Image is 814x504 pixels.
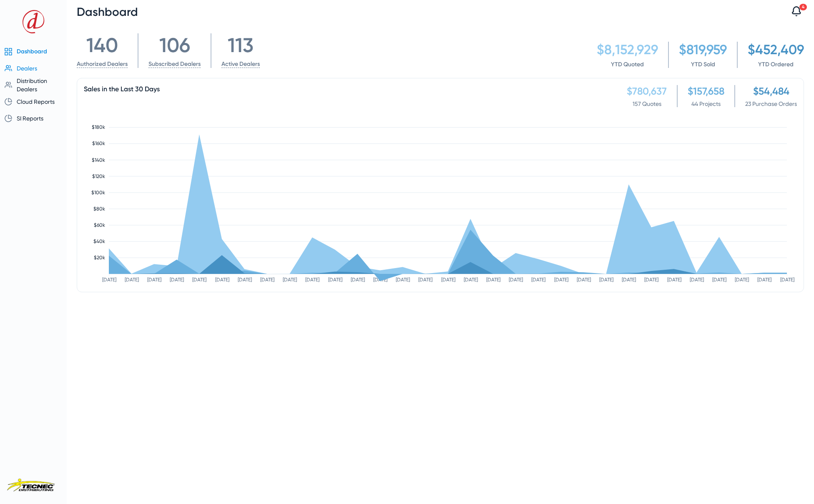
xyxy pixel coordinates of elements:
[577,277,591,283] text: [DATE]
[17,98,55,105] span: Cloud Reports
[531,277,545,283] text: [DATE]
[92,124,105,130] text: $180k
[93,206,105,212] text: $80k
[599,277,613,283] text: [DATE]
[148,33,201,57] div: 106
[260,277,274,283] text: [DATE]
[688,85,724,97] div: $157,658
[283,277,297,283] text: [DATE]
[745,100,797,107] span: 23 Purchase Orders
[17,115,43,122] span: SI Reports
[215,277,229,283] text: [DATE]
[691,61,715,68] a: YTD Sold
[147,277,161,283] text: [DATE]
[221,33,260,57] div: 113
[328,277,342,283] text: [DATE]
[92,173,105,179] text: $120k
[644,277,658,283] text: [DATE]
[94,255,105,261] text: $20k
[757,277,771,283] text: [DATE]
[221,60,260,68] a: Active Dealers
[418,277,432,283] text: [DATE]
[611,61,644,68] a: YTD Quoted
[77,60,128,68] a: Authorized Dealers
[464,277,478,283] text: [DATE]
[148,60,201,68] a: Subscribed Dealers
[441,277,455,283] text: [DATE]
[17,78,47,93] span: Distribution Dealers
[351,277,365,283] text: [DATE]
[17,65,37,72] span: Dealers
[712,277,726,283] text: [DATE]
[679,42,727,58] div: $819,959
[627,85,667,97] div: $780,637
[758,61,794,68] a: YTD Ordered
[91,190,105,196] text: $100k
[597,42,658,58] div: $8,152,929
[84,85,160,93] span: Sales in the Last 30 Days
[7,478,60,493] img: TecNec_638679043044416723.png
[192,277,206,283] text: [DATE]
[627,100,667,107] span: 157 Quotes
[622,277,636,283] text: [DATE]
[170,277,184,283] text: [DATE]
[125,277,139,283] text: [DATE]
[396,277,410,283] text: [DATE]
[93,238,105,244] text: $40k
[509,277,523,283] text: [DATE]
[745,85,797,97] div: $54,484
[667,277,681,283] text: [DATE]
[77,33,128,57] div: 140
[94,222,105,228] text: $60k
[305,277,319,283] text: [DATE]
[92,157,105,163] text: $140k
[748,42,804,58] div: $452,409
[735,277,749,283] text: [DATE]
[690,277,704,283] text: [DATE]
[780,277,794,283] text: [DATE]
[486,277,500,283] text: [DATE]
[102,277,116,283] text: [DATE]
[92,140,105,146] text: $160k
[373,277,387,283] text: [DATE]
[688,100,724,107] span: 44 Projects
[238,277,252,283] text: [DATE]
[77,5,138,19] span: Dashboard
[554,277,568,283] text: [DATE]
[17,48,47,55] span: Dashboard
